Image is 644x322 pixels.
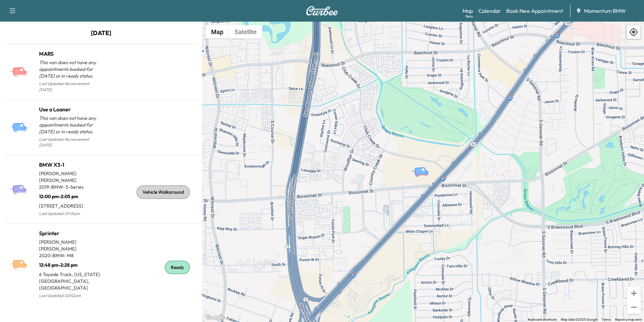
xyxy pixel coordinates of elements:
[165,261,190,274] div: Ready
[39,259,101,268] p: 12:48 pm - 2:28 pm
[39,170,101,184] p: [PERSON_NAME] [PERSON_NAME]
[39,135,101,150] p: Last Updated: No movement [DATE]
[528,317,557,322] button: Keyboard shortcuts
[39,229,101,237] h1: Sprinter
[39,190,101,200] p: 12:00 pm - 2:05 pm
[615,318,642,321] a: Report a map error
[626,25,641,39] div: Recenter map
[506,7,563,15] a: Book New Appointment
[204,313,226,322] img: Google
[39,105,101,113] h1: Use a Loaner
[39,50,101,58] h1: MARS
[39,79,101,94] p: Last Updated: No movement [DATE]
[39,239,101,252] p: [PERSON_NAME] [PERSON_NAME]
[627,300,641,314] button: Zoom out
[205,25,229,38] button: Show street map
[602,318,611,321] a: Terms (opens in new tab)
[462,7,473,15] a: MapBeta
[411,160,435,171] gmp-advanced-marker: Use a Loaner
[39,184,101,190] p: 2019 - BMW - 5-Series
[478,7,501,15] a: Calendar
[39,200,101,209] p: [STREET_ADDRESS]
[39,291,101,300] p: Last Updated: 02:52 pm
[306,6,338,16] img: Curbee Logo
[39,59,101,79] p: This van does not have any appointments booked for [DATE] or in ready status.
[39,209,101,218] p: Last Updated: 01:13 pm
[204,313,226,322] a: Open this area in Google Maps (opens a new window)
[136,185,190,199] div: Vehicle Walkaround
[39,268,101,291] p: 6 Tayside Track, [US_STATE][GEOGRAPHIC_DATA], [GEOGRAPHIC_DATA]
[561,318,598,321] span: Map data ©2025 Google
[229,25,262,38] button: Show satellite imagery
[39,115,101,135] p: This van does not have any appointments booked for [DATE] or in ready status.
[466,14,473,19] div: Beta
[39,252,101,259] p: 2020 - BMW - M8
[584,7,626,15] span: Momentum BMW
[627,287,641,300] button: Zoom in
[39,161,101,169] h1: BMW X3-1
